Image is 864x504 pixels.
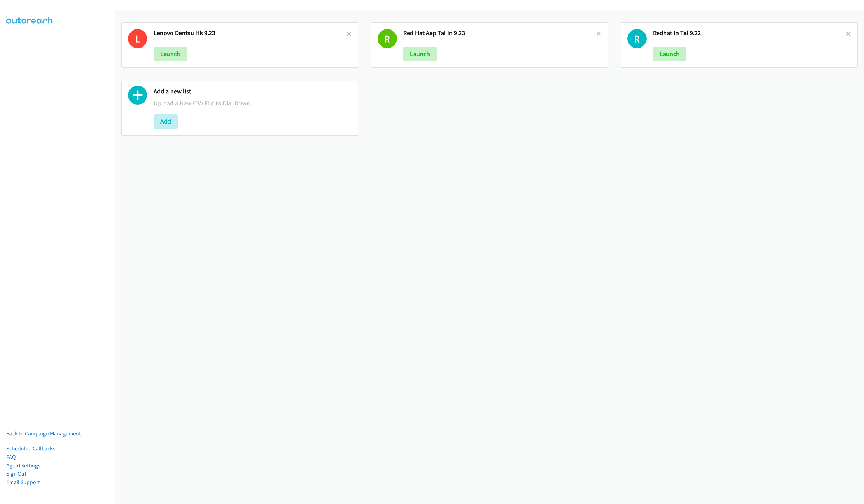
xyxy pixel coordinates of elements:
[403,29,596,37] h2: Red Hat Aap Tal In 9.23
[154,87,351,95] h2: Add a new list
[6,445,55,452] a: Scheduled Callbacks
[653,47,686,61] button: Launch
[6,470,26,477] a: Sign Out
[627,29,647,48] h1: R
[6,454,16,460] a: FAQ
[403,47,437,61] button: Launch
[653,29,846,37] h2: Redhat In Tal 9.22
[6,430,81,437] a: Back to Campaign Management
[128,29,147,48] h1: L
[154,47,187,61] button: Launch
[6,479,40,486] a: Email Support
[6,462,40,469] a: Agent Settings
[154,98,351,108] p: Upload a New CSV File to Dial Down
[154,29,347,37] h2: Lenovo Dentsu Hk 9.23
[378,29,397,48] h1: R
[154,114,178,128] button: Add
